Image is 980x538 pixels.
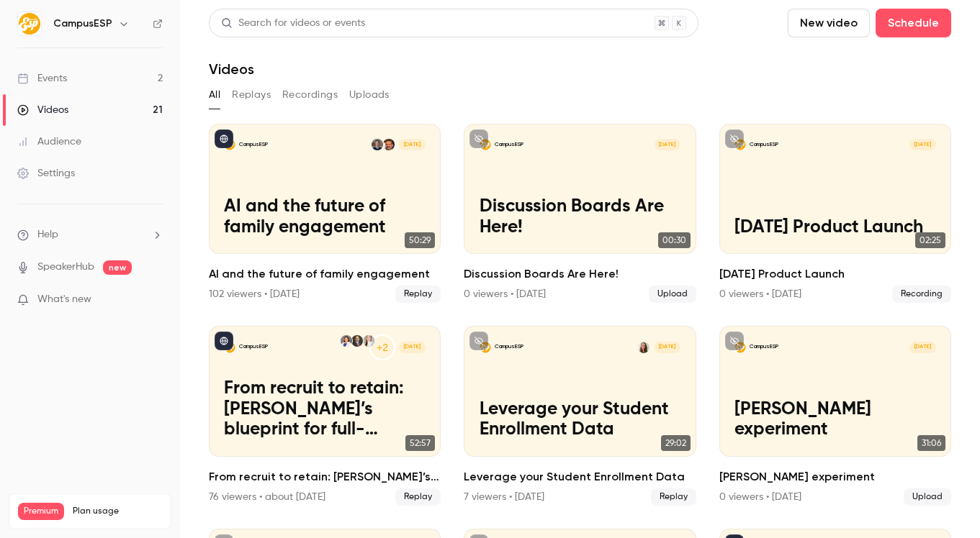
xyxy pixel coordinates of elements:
[221,16,365,31] div: Search for videos or events
[209,60,254,78] h1: Videos
[17,71,67,86] div: Events
[655,342,681,353] span: [DATE]
[53,17,112,31] h6: CampusESP
[876,9,951,37] button: Schedule
[17,103,68,117] div: Videos
[17,166,75,181] div: Settings
[17,134,81,149] div: Audience
[915,232,945,248] span: 02:25
[18,12,41,35] img: CampusESP
[37,227,58,242] span: Help
[750,141,778,149] p: CampusESP
[209,490,325,504] div: 76 viewers • about [DATE]
[209,124,441,303] a: AI and the future of family engagementCampusESPJames BrightDave Becker[DATE]AI and the future of ...
[464,326,696,505] li: Leverage your Student Enrollment Data
[17,227,163,242] li: help-dropdown-opener
[719,124,951,303] li: September 2025 Product Launch
[464,265,696,283] h2: Discussion Boards Are Here!
[464,287,546,301] div: 0 viewers • [DATE]
[638,342,649,353] img: Mairin Matthews
[719,326,951,505] li: Allison experiment
[464,490,544,504] div: 7 viewers • [DATE]
[725,129,744,148] button: unpublished
[909,342,936,353] span: [DATE]
[395,488,441,506] span: Replay
[37,260,94,275] a: SpeakerHub
[209,265,441,283] h2: AI and the future of family engagement
[73,506,162,517] span: Plan usage
[464,326,696,505] a: Leverage your Student Enrollment DataCampusESPMairin Matthews[DATE]Leverage your Student Enrollme...
[239,141,268,149] p: CampusESP
[239,343,268,351] p: CampusESP
[464,124,696,303] a: Discussion Boards Are Here!CampusESP[DATE]Discussion Boards Are Here!00:30Discussion Boards Are H...
[282,83,338,106] button: Recordings
[224,379,426,441] p: From recruit to retain: [PERSON_NAME]’s blueprint for full-lifecycle family engagement
[209,468,441,485] h2: From recruit to retain: [PERSON_NAME]’s blueprint for full-lifecycle family engagement
[209,124,441,303] li: AI and the future of family engagement
[209,326,441,505] li: From recruit to retain: FAU’s blueprint for full-lifecycle family engagement
[383,139,395,150] img: James Bright
[464,124,696,303] li: Discussion Boards Are Here!
[495,343,523,351] p: CampusESP
[369,334,395,360] div: +2
[892,286,951,303] span: Recording
[405,435,435,451] span: 52:57
[904,488,951,506] span: Upload
[405,232,435,248] span: 50:29
[395,286,441,303] span: Replay
[215,332,233,350] button: published
[469,332,488,350] button: unpublished
[37,292,91,307] span: What's new
[719,468,951,485] h2: [PERSON_NAME] experiment
[363,335,374,347] img: Jordan DiPentima
[909,139,936,150] span: [DATE]
[469,129,488,148] button: unpublished
[788,9,870,37] button: New video
[351,335,363,347] img: Joel Vander Horst
[464,468,696,485] h2: Leverage your Student Enrollment Data
[725,332,744,350] button: unpublished
[341,335,352,347] img: Maura Flaschner
[480,197,681,239] p: Discussion Boards Are Here!
[719,265,951,283] h2: [DATE] Product Launch
[399,342,426,353] span: [DATE]
[719,124,951,303] a: September 2025 Product LaunchCampusESP[DATE][DATE] Product Launch02:25[DATE] Product Launch0 view...
[917,435,945,451] span: 31:06
[480,400,681,442] p: Leverage your Student Enrollment Data
[372,139,383,150] img: Dave Becker
[399,139,426,150] span: [DATE]
[734,400,936,442] p: [PERSON_NAME] experiment
[719,287,801,301] div: 0 viewers • [DATE]
[655,139,681,150] span: [DATE]
[661,435,691,451] span: 29:02
[209,9,951,529] section: Videos
[649,286,696,303] span: Upload
[209,326,441,505] a: From recruit to retain: FAU’s blueprint for full-lifecycle family engagementCampusESP+2Jordan DiP...
[232,83,271,106] button: Replays
[18,503,64,520] span: Premium
[495,141,523,149] p: CampusESP
[349,83,390,106] button: Uploads
[750,343,778,351] p: CampusESP
[103,260,132,275] span: new
[719,326,951,505] a: Allison experimentCampusESP[DATE][PERSON_NAME] experiment31:06[PERSON_NAME] experiment0 viewers •...
[224,197,426,239] p: AI and the future of family engagement
[719,490,801,504] div: 0 viewers • [DATE]
[209,287,300,301] div: 102 viewers • [DATE]
[658,232,691,248] span: 00:30
[651,488,696,506] span: Replay
[209,83,220,106] button: All
[215,129,233,148] button: published
[734,218,936,239] p: [DATE] Product Launch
